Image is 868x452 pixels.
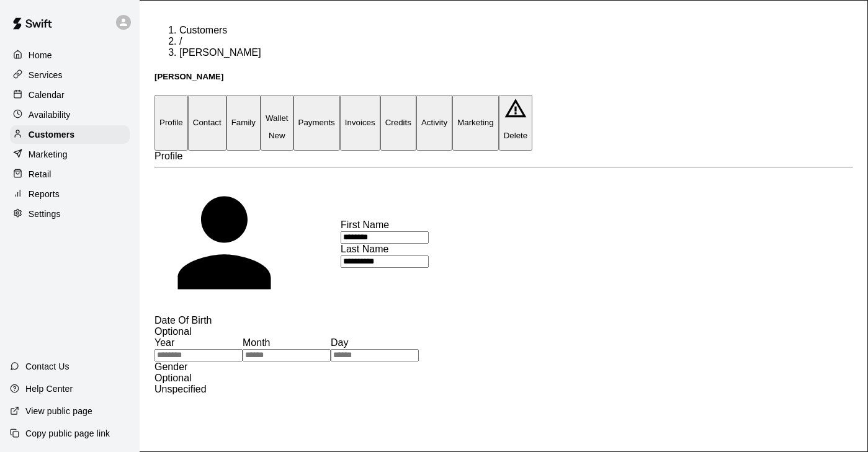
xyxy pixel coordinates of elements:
p: Customers [29,128,74,141]
p: Reports [29,188,60,200]
a: Services [10,66,130,84]
button: Profile [154,95,188,150]
a: Calendar [10,86,130,104]
span: First Name [341,219,389,230]
span: Optional [154,373,192,383]
p: Contact Us [25,360,69,373]
a: Customers [10,125,130,144]
button: Marketing [452,95,499,150]
nav: breadcrumb [154,25,853,58]
a: Home [10,46,130,64]
button: Contact [188,95,226,150]
h5: [PERSON_NAME] [154,72,853,81]
button: Family [226,95,261,150]
a: Marketing [10,145,130,164]
p: Retail [29,168,51,180]
p: Calendar [29,89,65,101]
p: Settings [29,208,61,220]
a: Retail [10,165,130,184]
p: Home [29,49,52,61]
a: Customers [179,25,227,35]
a: Availability [10,105,130,124]
li: / [179,36,853,47]
span: Optional [154,326,192,337]
p: Marketing [29,148,68,161]
span: Profile [154,151,182,161]
span: Year [154,337,174,348]
span: New [269,131,285,140]
span: Last Name [341,244,388,254]
span: Day [331,337,348,348]
span: Gender [154,361,187,372]
span: [PERSON_NAME] [179,47,261,58]
button: Activity [416,95,452,150]
p: Services [29,69,63,81]
div: Unspecified [154,384,853,395]
p: Wallet [266,113,289,123]
p: Delete [504,131,528,140]
a: Reports [10,185,130,203]
p: Copy public page link [25,427,110,440]
button: Invoices [340,95,380,150]
button: Payments [293,95,340,150]
p: Availability [29,109,71,121]
div: basic tabs example [154,95,853,150]
button: Credits [380,95,416,150]
a: Settings [10,205,130,223]
p: View public page [25,405,92,417]
p: Help Center [25,383,73,395]
span: Date Of Birth [154,315,212,326]
span: Month [243,337,270,348]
